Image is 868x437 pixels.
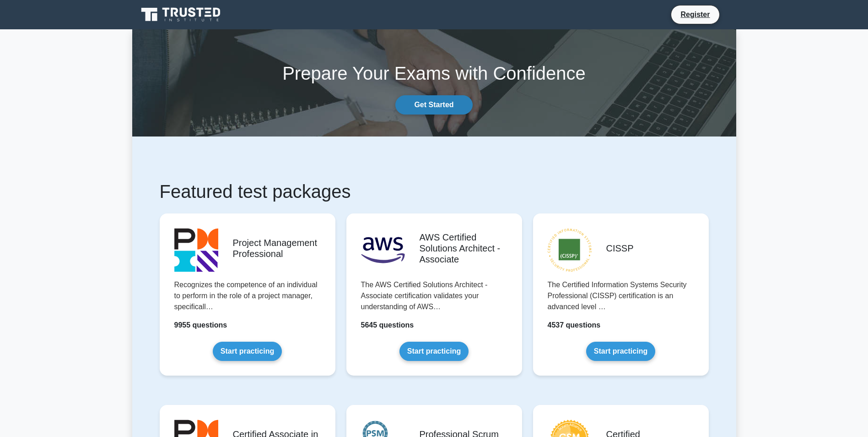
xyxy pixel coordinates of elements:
[160,180,709,202] h1: Featured test packages
[675,9,715,20] a: Register
[395,95,472,115] a: Get Started
[399,342,469,361] a: Start practicing
[132,62,736,84] h1: Prepare Your Exams with Confidence
[586,342,655,361] a: Start practicing
[213,342,282,361] a: Start practicing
